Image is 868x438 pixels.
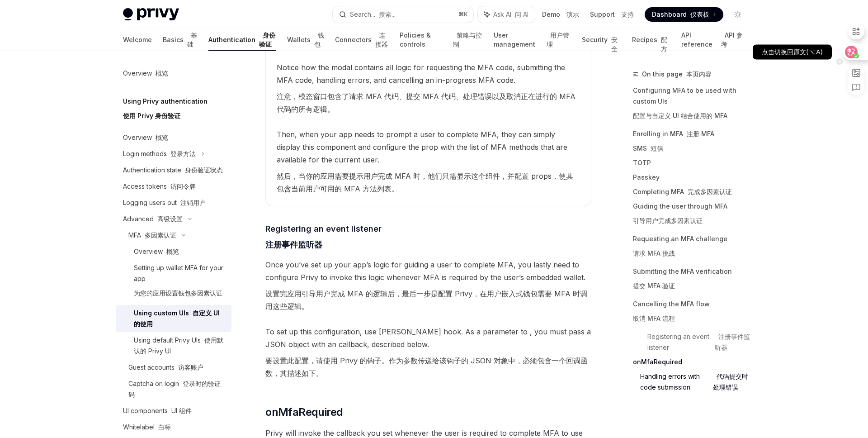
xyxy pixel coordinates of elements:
[178,363,203,371] font: 访客账户
[277,128,580,199] span: Then, when your app needs to prompt a user to complete MFA, they can simply display this componen...
[277,171,573,193] font: 然后，当你的应用需要提示用户完成 MFA 时，他们只需显示这个组件，并配置 props，使其包含当前用户可用的 MFA 方法列表。
[134,289,222,297] font: 为您的应用设置钱包多因素认证
[633,112,727,119] font: 配置与自定义 UI 结合使用的 MFA
[123,197,206,208] div: Logging users out
[171,407,192,414] font: UI 组件
[166,248,179,255] font: 概览
[731,7,745,22] button: Toggle dark mode
[116,65,231,81] a: Overview 概览
[681,29,745,51] a: API reference API 参考
[123,112,180,119] font: 使用 Privy 身份验证
[686,70,712,78] font: 本页内容
[647,329,752,355] a: Registering an event listener 注册事件监听器
[453,31,482,48] font: 策略与控制
[632,29,670,51] a: Recipes 配方
[350,9,396,20] div: Search...
[400,29,483,51] a: Policies & controls 策略与控制
[265,223,382,254] span: Registering an event listener
[375,31,388,48] font: 连接器
[633,249,675,257] font: 请求 MFA 挑战
[652,10,709,19] span: Dashboard
[590,10,634,19] a: Support 支持
[123,148,196,159] div: Login methods
[185,166,223,174] font: 身份验证状态
[287,29,324,51] a: Wallets 钱包
[633,199,752,232] a: Guiding the user through MFA引导用户完成多因素认证
[156,133,168,141] font: 概览
[277,61,580,119] span: Notice how the modal contains all logic for requesting the MFA code, submitting the MFA code, han...
[314,31,324,48] font: 钱包
[651,144,663,152] font: 短信
[458,11,468,18] span: ⌘ K
[640,369,752,395] a: Handling errors with code submission 代码提交时处理错误
[721,31,743,48] font: API 参考
[633,127,752,141] a: Enrolling in MFA 注册 MFA
[158,423,171,431] font: 白标
[633,355,752,369] a: onMfaRequired
[379,10,396,18] font: 搜索...
[633,232,752,264] a: Requesting an MFA challenge请求 MFA 挑战
[123,181,196,192] div: Access tokens
[180,199,206,206] font: 注销用户
[633,83,752,127] a: Configuring MFA to be used with custom UIs配置与自定义 UI 结合使用的 MFA
[123,29,152,51] a: Welcome
[633,314,675,322] font: 取消 MFA 流程
[493,10,528,19] span: Ask AI
[134,335,226,357] div: Using default Privy UIs
[134,262,226,302] div: Setting up wallet MFA for your app
[259,31,275,48] font: 身份验证
[128,378,226,400] div: Captcha on login
[128,230,176,241] div: MFA
[335,29,389,51] a: Connectors 连接器
[265,258,591,316] span: Once you’ve set up your app’s logic for guiding a user to complete MFA, you lastly need to config...
[277,92,576,114] font: 注意，模态窗口包含了请求 MFA 代码、提交 MFA 代码、处理错误以及取消正在进行的 MFA 代码的所有逻辑。
[123,214,183,224] div: Advanced
[333,6,474,23] button: Search... 搜索...⌘K
[633,185,752,199] a: Completing MFA 完成多因素认证
[208,29,276,51] a: Authentication 身份验证
[547,31,569,48] font: 用户管理
[123,132,168,143] div: Overview
[661,36,667,52] font: 配方
[116,305,231,332] a: Using custom UIs 自定义 UI 的使用
[116,419,231,435] a: Whitelabel 白标
[690,10,709,18] font: 仪表板
[265,240,322,249] font: 注册事件监听器
[633,156,752,170] a: TOTP
[633,217,703,224] font: 引导用户完成多因素认证
[123,165,223,176] div: Authentication state
[116,195,231,211] a: Logging users out 注销用户
[642,69,712,80] span: On this page
[145,231,176,239] font: 多因素认证
[187,31,197,48] font: 基础
[633,264,752,297] a: Submitting the MFA verification提交 MFA 验证
[116,162,231,178] a: Authentication state 身份验证状态
[265,356,588,378] font: 要设置此配置，请使用 Privy 的钩子。作为参数传递给该钩子的 JSON 对象中，必须包含一个回调函数，其描述如下。
[713,372,748,391] font: 代码提交时处理错误
[715,333,750,351] font: 注册事件监听器
[123,405,192,416] div: UI components
[515,10,528,18] font: 问 AI
[116,260,231,305] a: Setting up wallet MFA for your app为您的应用设置钱包多因素认证
[265,405,343,419] span: onMfaRequired
[265,289,587,311] font: 设置完应用引导用户完成 MFA 的逻辑后，最后一步是配置 Privy，在用户嵌入式钱包需要 MFA 时调用这些逻辑。
[116,129,231,146] a: Overview 概览
[116,376,231,403] a: Captcha on login 登录时的验证码
[170,150,196,157] font: 登录方法
[688,188,732,195] font: 完成多因素认证
[123,422,171,433] div: Whitelabel
[123,8,179,21] img: light logo
[116,403,231,419] a: UI components UI 组件
[494,29,571,51] a: User management 用户管理
[116,243,231,260] a: Overview 概览
[128,362,203,373] div: Guest accounts
[157,215,183,223] font: 高级设置
[163,29,198,51] a: Basics 基础
[633,297,752,329] a: Cancelling the MFA flow取消 MFA 流程
[633,170,752,185] a: Passkey
[265,325,591,383] span: To set up this configuration, use [PERSON_NAME] hook. As a parameter to , you must pass a JSON ob...
[134,308,226,329] div: Using custom UIs
[621,10,634,18] font: 支持
[566,10,579,18] font: 演示
[645,7,723,22] a: Dashboard 仪表板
